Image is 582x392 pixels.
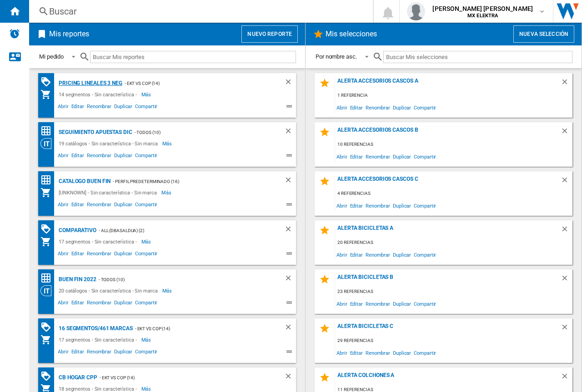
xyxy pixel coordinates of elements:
div: Matriz de precios [40,125,56,137]
div: Matriz de PROMOCIONES [40,76,56,88]
span: Abrir [56,347,70,358]
div: 17 segmentos - Sin característica - [56,334,141,345]
b: MX ELEKTRA [467,13,498,19]
span: Editar [349,347,364,359]
span: Editar [349,248,364,261]
span: Abrir [56,200,70,211]
div: CB Hogar CPP [56,372,97,383]
div: - EKT vs Cop (14) [122,78,266,89]
span: Duplicar [113,200,134,211]
span: Compartir [134,102,159,113]
div: - ALL (dbasaldua) (2) [96,225,266,236]
div: Borrar [561,78,572,90]
div: 16 segmentos/461 marcas [56,323,133,334]
div: Matriz de precios [40,273,56,284]
span: Renombrar [85,200,113,211]
div: - EKT vs Cop (14) [133,323,266,334]
img: profile.jpg [407,2,425,20]
span: Duplicar [113,102,134,113]
span: Duplicar [113,298,134,309]
div: Borrar [284,127,296,138]
div: Borrar [561,372,572,384]
div: Comparativo [56,225,96,236]
div: CATALOGO BUEN FIN [56,176,110,187]
span: Más [141,236,153,247]
div: Buen Fin 2022 [56,274,96,285]
span: Compartir [134,347,159,358]
span: Compartir [134,249,159,260]
span: Editar [349,199,364,212]
span: Editar [349,101,364,114]
span: Renombrar [85,347,113,358]
input: Buscar Mis selecciones [383,51,572,63]
div: Borrar [561,274,572,286]
div: Buscar [49,5,349,18]
span: Más [141,89,153,100]
div: 20 catálogos - Sin característica - Sin marca [56,285,162,296]
h2: Mis reportes [47,25,91,43]
div: Borrar [561,225,572,237]
div: Borrar [561,127,572,139]
span: Editar [70,249,85,260]
div: Alerta Bicicletas B [335,274,561,286]
div: 14 segmentos - Sin característica - [56,89,141,100]
div: 1 referencia [335,90,572,101]
span: Editar [70,347,85,358]
div: Mi colección [40,187,56,198]
div: 10 referencias [335,139,572,150]
span: Editar [349,150,364,163]
span: [PERSON_NAME] [PERSON_NAME] [432,4,533,13]
span: Abrir [335,298,349,310]
div: Borrar [284,225,296,236]
button: Nueva selección [513,25,574,43]
div: Borrar [561,323,572,335]
span: Duplicar [391,199,412,212]
span: Más [162,138,174,149]
div: Mi colección [40,89,56,100]
div: Pricing lineales 3 neg [56,78,122,89]
div: Matriz de PROMOCIONES [40,223,56,235]
div: Matriz de PROMOCIONES [40,371,56,382]
div: Matriz de precios [40,174,56,186]
div: Visión Categoría [40,285,56,296]
span: Renombrar [364,199,391,212]
button: Nuevo reporte [241,25,298,43]
span: Abrir [335,347,349,359]
span: Abrir [56,249,70,260]
input: Buscar Mis reportes [90,51,296,63]
div: Seguimiento Apuestas Dic [56,127,132,138]
div: - EKT vs Cop (14) [97,372,266,383]
div: Borrar [284,372,296,383]
div: 4 referencias [335,188,572,199]
span: Abrir [335,199,349,212]
div: Visión Categoría [40,138,56,149]
span: Abrir [56,298,70,309]
h2: Mis selecciones [324,25,379,43]
div: - Todos (10) [132,127,266,138]
div: 20 referencias [335,237,572,248]
div: Mi colección [40,334,56,345]
span: Duplicar [391,298,412,310]
span: Duplicar [113,347,134,358]
span: Renombrar [85,151,113,162]
div: Borrar [284,176,296,187]
span: Renombrar [85,102,113,113]
span: Duplicar [113,151,134,162]
span: Compartir [412,248,437,261]
div: 19 catálogos - Sin característica - Sin marca [56,138,162,149]
span: Abrir [335,248,349,261]
div: Matriz de PROMOCIONES [40,322,56,333]
div: Borrar [284,323,296,334]
div: Borrar [284,78,296,89]
span: Duplicar [391,248,412,261]
div: [UNKNOWN] - Sin característica - Sin marca [56,187,161,198]
div: Alerta Colchones A [335,372,561,384]
span: Editar [349,298,364,310]
span: Compartir [412,298,437,310]
span: Editar [70,298,85,309]
span: Renombrar [85,298,113,309]
span: Renombrar [364,101,391,114]
span: Compartir [134,298,159,309]
span: Duplicar [391,150,412,163]
span: Compartir [134,151,159,162]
